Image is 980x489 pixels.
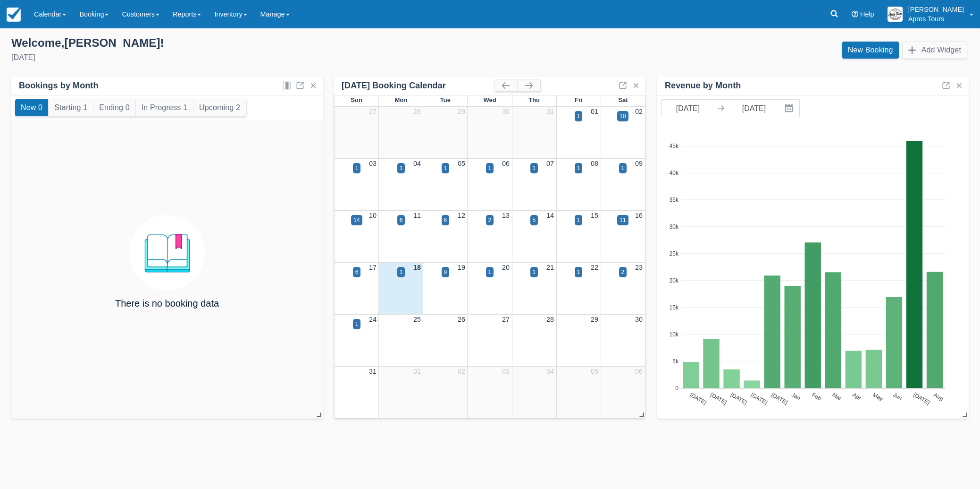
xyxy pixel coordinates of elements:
p: Apres Tours [908,14,964,24]
div: 9 [444,268,447,276]
div: Welcome , [PERSON_NAME] ! [11,36,483,50]
div: 1 [621,164,625,172]
a: 29 [458,108,465,115]
div: 1 [355,320,359,328]
a: 05 [458,160,465,167]
a: 31 [546,108,554,115]
div: 1 [577,164,580,172]
a: 02 [635,108,643,115]
div: 11 [620,216,626,224]
a: 06 [502,160,510,167]
div: 14 [353,216,360,224]
a: 10 [369,212,377,219]
span: Sat [618,96,628,103]
a: 19 [458,264,465,271]
a: 11 [413,212,421,219]
a: 23 [635,264,643,271]
img: booking.png [129,215,205,291]
input: Start Date [662,100,714,117]
a: 20 [502,264,510,271]
a: 17 [369,264,377,271]
button: Upcoming 2 [193,99,246,116]
a: 14 [546,212,554,219]
button: Ending 0 [93,99,135,116]
a: 30 [502,108,510,115]
div: 1 [355,164,359,172]
div: 1 [400,164,403,172]
a: 27 [369,108,377,115]
a: 28 [413,108,421,115]
a: 03 [502,368,510,375]
div: 1 [488,164,492,172]
a: 04 [546,368,554,375]
div: 10 [620,112,626,120]
div: 1 [488,268,492,276]
a: 30 [635,316,643,323]
a: 07 [546,160,554,167]
a: 09 [635,160,643,167]
a: 01 [591,108,598,115]
a: 12 [458,212,465,219]
div: 1 [400,268,403,276]
a: 13 [502,212,510,219]
div: 1 [577,112,580,120]
a: 03 [369,160,377,167]
h4: There is no booking data [115,298,219,309]
a: 31 [369,368,377,375]
div: 1 [444,164,447,172]
a: 06 [635,368,643,375]
div: 1 [577,268,580,276]
a: 28 [546,316,554,323]
span: Sun [351,96,362,103]
a: 16 [635,212,643,219]
p: [PERSON_NAME] [908,5,964,14]
button: Add Widget [903,42,967,59]
a: 25 [413,316,421,323]
div: 5 [533,216,536,224]
div: 6 [400,216,403,224]
span: Thu [528,96,540,103]
a: 29 [591,316,598,323]
img: checkfront-main-nav-mini-logo.png [7,8,21,22]
span: Help [860,10,874,18]
span: Mon [394,96,407,103]
a: 24 [369,316,377,323]
a: 22 [591,264,598,271]
div: [DATE] Booking Calendar [342,80,494,91]
span: Wed [483,96,496,103]
span: Fri [575,96,583,103]
div: 1 [533,164,536,172]
i: Help [852,11,858,17]
button: Starting 1 [49,99,93,116]
a: 21 [546,264,554,271]
button: New 0 [15,99,48,116]
img: A1 [888,7,903,22]
div: 6 [355,268,359,276]
a: 01 [413,368,421,375]
span: Tue [440,96,451,103]
input: End Date [728,100,780,117]
div: 1 [533,268,536,276]
div: 2 [621,268,625,276]
a: 18 [413,264,421,271]
a: 27 [502,316,510,323]
a: 05 [591,368,598,375]
a: New Booking [842,42,899,59]
div: Revenue by Month [665,80,741,91]
div: 1 [577,216,580,224]
a: 15 [591,212,598,219]
a: 02 [458,368,465,375]
button: Interact with the calendar and add the check-in date for your trip. [780,100,799,117]
button: In Progress 1 [136,99,193,116]
div: Bookings by Month [19,80,99,91]
div: [DATE] [11,52,483,63]
a: 04 [413,160,421,167]
a: 26 [458,316,465,323]
div: 2 [488,216,492,224]
a: 08 [591,160,598,167]
div: 6 [444,216,447,224]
